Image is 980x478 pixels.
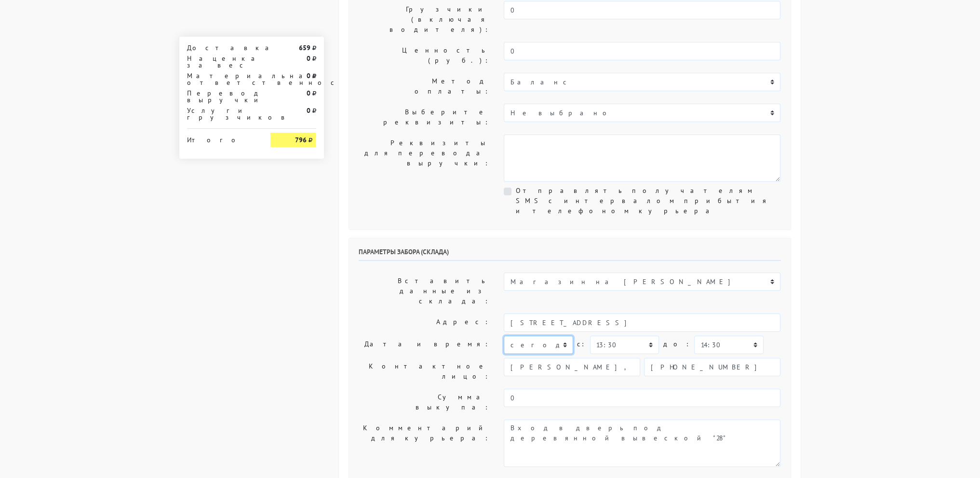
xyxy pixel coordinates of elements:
[351,358,497,385] label: Контактное лицо:
[351,104,497,131] label: Выберите реквизиты:
[577,336,586,353] label: c:
[351,273,497,310] label: Вставить данные из склада:
[351,135,497,182] label: Реквизиты для перевода выручки:
[306,106,310,115] strong: 0
[351,73,497,100] label: Метод оплаты:
[180,55,264,68] div: Наценка за вес
[351,42,497,69] label: Ценность (руб.):
[180,107,264,121] div: Услуги грузчиков
[351,420,497,467] label: Комментарий для курьера:
[306,54,310,63] strong: 0
[180,72,264,86] div: Материальная ответственность
[187,133,256,143] div: Итого
[351,1,497,38] label: Грузчики (включая водителя):
[644,358,780,376] input: Телефон
[298,43,310,52] strong: 659
[295,136,306,144] strong: 796
[180,44,264,51] div: Доставка
[351,336,497,354] label: Дата и время:
[351,389,497,416] label: Сумма выкупа:
[306,89,310,97] strong: 0
[663,336,690,353] label: до:
[504,358,640,376] input: Имя
[351,314,497,332] label: Адрес:
[306,71,310,80] strong: 0
[180,90,264,103] div: Перевод выручки
[504,420,780,467] textarea: Вход в дверь под деревянной вывеской "28"
[515,186,780,216] label: Отправлять получателям SMS с интервалом прибытия и телефоном курьера
[359,248,781,261] h6: Параметры забора (склада)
